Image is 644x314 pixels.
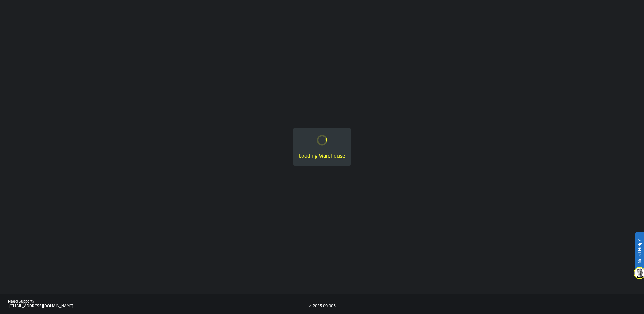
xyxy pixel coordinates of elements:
div: 2025.09.005 [313,304,336,309]
div: [EMAIL_ADDRESS][DOMAIN_NAME] [9,304,309,309]
div: Loading Warehouse [299,152,345,160]
a: Need Support?[EMAIL_ADDRESS][DOMAIN_NAME] [8,299,309,309]
div: v. [309,304,311,309]
div: Need Support? [8,299,309,304]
